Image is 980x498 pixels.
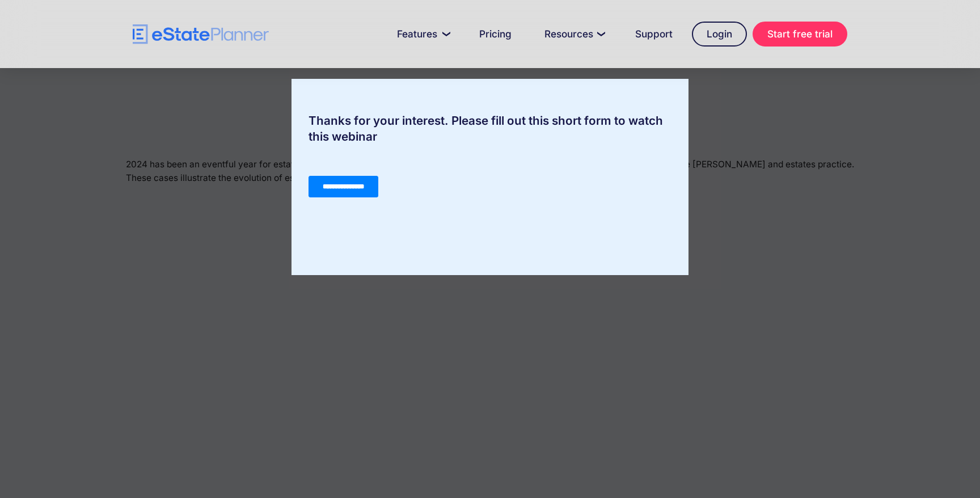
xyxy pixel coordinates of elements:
a: Start free trial [753,22,847,47]
a: Login [692,22,747,47]
iframe: Form 0 [309,156,671,241]
a: Resources [531,23,616,45]
a: Features [383,23,460,45]
a: Pricing [466,23,525,45]
a: Support [622,23,686,45]
div: Thanks for your interest. Please fill out this short form to watch this webinar [292,113,688,145]
a: home [133,24,269,44]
